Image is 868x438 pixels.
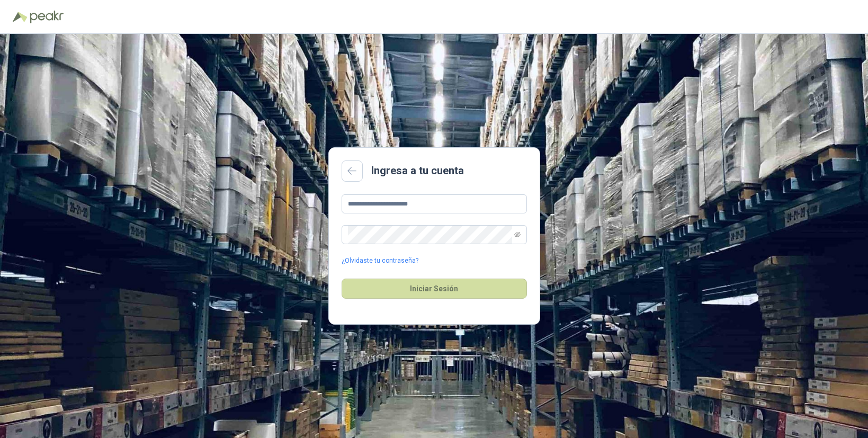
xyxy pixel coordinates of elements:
img: Peakr [30,11,64,23]
img: Logo [13,12,28,22]
button: Iniciar Sesión [342,279,527,299]
span: eye-invisible [514,231,521,238]
a: ¿Olvidaste tu contraseña? [342,256,418,266]
h2: Ingresa a tu cuenta [371,163,464,179]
